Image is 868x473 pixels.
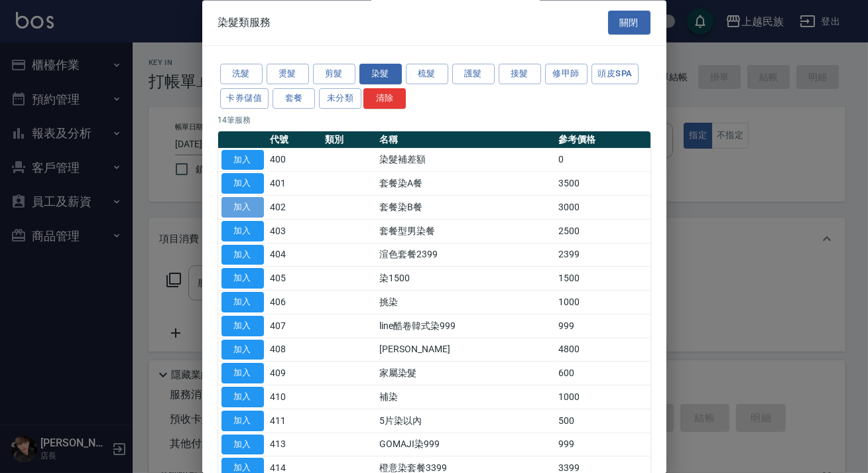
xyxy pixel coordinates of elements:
td: 染1500 [376,267,555,291]
td: 999 [555,433,650,457]
td: [PERSON_NAME] [376,338,555,362]
span: 染髮類服務 [218,16,271,29]
button: 加入 [221,340,264,360]
button: 加入 [221,269,264,289]
button: 接髮 [499,64,541,85]
button: 加入 [221,221,264,241]
button: 清除 [363,88,406,109]
button: 加入 [221,198,264,218]
td: 0 [555,149,650,172]
td: 411 [267,409,322,433]
td: 407 [267,314,322,338]
td: 404 [267,243,322,267]
button: 洗髮 [220,64,263,85]
th: 名稱 [376,131,555,149]
button: 頭皮SPA [591,64,639,85]
th: 類別 [322,131,376,149]
td: 600 [555,362,650,385]
td: 409 [267,362,322,385]
td: 1500 [555,267,650,291]
td: 406 [267,291,322,314]
td: GOMAJI染999 [376,433,555,457]
td: 5片染以內 [376,409,555,433]
td: 408 [267,338,322,362]
td: 413 [267,433,322,457]
button: 加入 [221,435,264,455]
td: 2500 [555,220,650,243]
td: 405 [267,267,322,291]
button: 未分類 [319,88,361,109]
th: 參考價格 [555,131,650,149]
td: 402 [267,196,322,220]
td: 補染 [376,385,555,409]
td: 套餐染B餐 [376,196,555,220]
button: 加入 [221,174,264,194]
button: 加入 [221,364,264,384]
td: line酷卷韓式染999 [376,314,555,338]
td: 渲色套餐2399 [376,243,555,267]
button: 套餐 [273,88,315,109]
button: 卡券儲值 [220,88,269,109]
button: 加入 [221,387,264,408]
td: 1000 [555,291,650,314]
button: 梳髮 [406,64,448,85]
button: 加入 [221,411,264,431]
button: 燙髮 [267,64,309,85]
button: 染髮 [359,64,402,85]
button: 加入 [221,245,264,265]
button: 修甲師 [545,64,588,85]
td: 410 [267,385,322,409]
button: 加入 [221,150,264,170]
td: 999 [555,314,650,338]
td: 套餐型男染餐 [376,220,555,243]
td: 1000 [555,385,650,409]
button: 護髮 [452,64,495,85]
th: 代號 [267,131,322,149]
button: 加入 [221,316,264,336]
button: 關閉 [608,11,651,35]
td: 2399 [555,243,650,267]
td: 400 [267,149,322,172]
td: 套餐染A餐 [376,172,555,196]
td: 403 [267,220,322,243]
td: 500 [555,409,650,433]
td: 挑染 [376,291,555,314]
td: 家屬染髮 [376,362,555,385]
td: 401 [267,172,322,196]
td: 染髮補差額 [376,149,555,172]
p: 14 筆服務 [218,114,651,126]
button: 加入 [221,293,264,313]
td: 3500 [555,172,650,196]
td: 3000 [555,196,650,220]
button: 剪髮 [313,64,355,85]
td: 4800 [555,338,650,362]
